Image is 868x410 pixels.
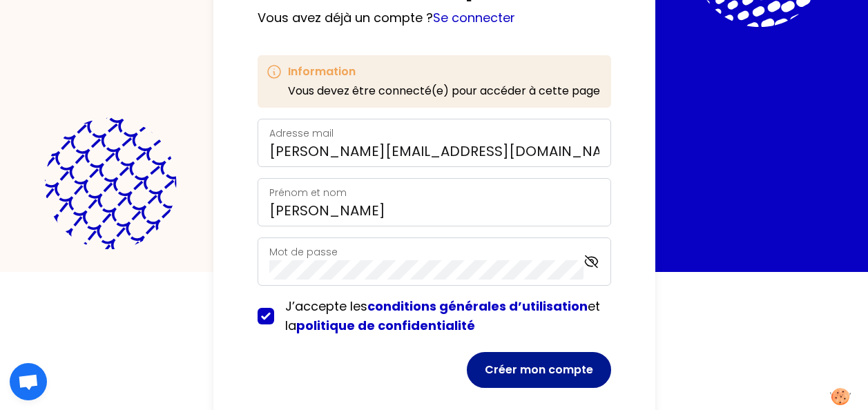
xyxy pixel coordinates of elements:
[288,83,600,99] p: Vous devez être connecté(e) pour accéder à cette page
[285,297,600,334] span: J’accepte les et la
[367,297,588,315] a: conditions générales d’utilisation
[467,352,611,388] button: Créer mon compte
[433,9,515,26] a: Se connecter
[258,8,611,28] p: Vous avez déjà un compte ?
[269,245,338,259] label: Mot de passe
[269,126,334,140] label: Adresse mail
[288,64,600,80] h3: Information
[296,317,475,334] a: politique de confidentialité
[10,363,47,400] div: Ouvrir le chat
[269,186,347,199] label: Prénom et nom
